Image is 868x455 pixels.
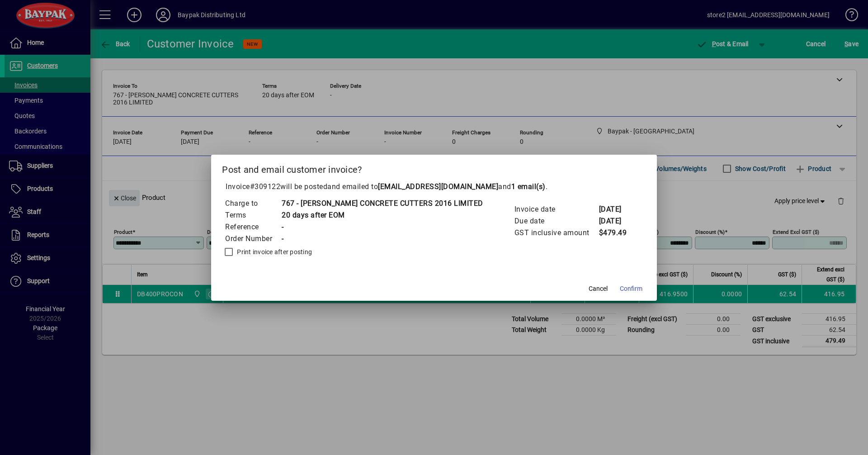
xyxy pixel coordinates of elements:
[281,198,483,209] td: 767 - [PERSON_NAME] CONCRETE CUTTERS 2016 LIMITED
[599,227,635,239] td: $479.49
[222,181,646,192] p: Invoice will be posted .
[589,284,608,294] span: Cancel
[225,209,281,221] td: Terms
[599,204,635,215] td: [DATE]
[511,182,546,191] b: 1 email(s)
[514,204,599,215] td: Invoice date
[250,182,281,191] span: #309122
[235,247,312,256] label: Print invoice after posting
[514,227,599,239] td: GST inclusive amount
[514,215,599,227] td: Due date
[584,281,613,297] button: Cancel
[378,182,498,191] b: [EMAIL_ADDRESS][DOMAIN_NAME]
[281,233,483,245] td: -
[225,221,281,233] td: Reference
[327,182,546,191] span: and emailed to
[616,281,646,297] button: Confirm
[225,198,281,209] td: Charge to
[599,215,635,227] td: [DATE]
[225,233,281,245] td: Order Number
[211,155,657,181] h2: Post and email customer invoice?
[498,182,546,191] span: and
[281,221,483,233] td: -
[281,209,483,221] td: 20 days after EOM
[620,284,642,294] span: Confirm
